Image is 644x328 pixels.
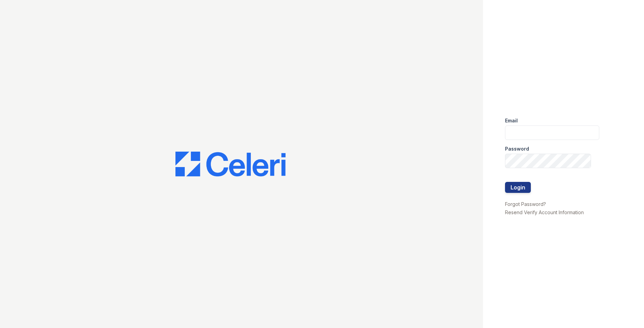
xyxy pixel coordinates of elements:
[505,145,529,152] label: Password
[175,152,286,176] img: CE_Logo_Blue-a8612792a0a2168367f1c8372b55b34899dd931a85d93a1a3d3e32e68fde9ad4.png
[505,182,531,193] button: Login
[505,117,518,124] label: Email
[505,209,584,215] a: Resend Verify Account Information
[505,201,546,207] a: Forgot Password?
